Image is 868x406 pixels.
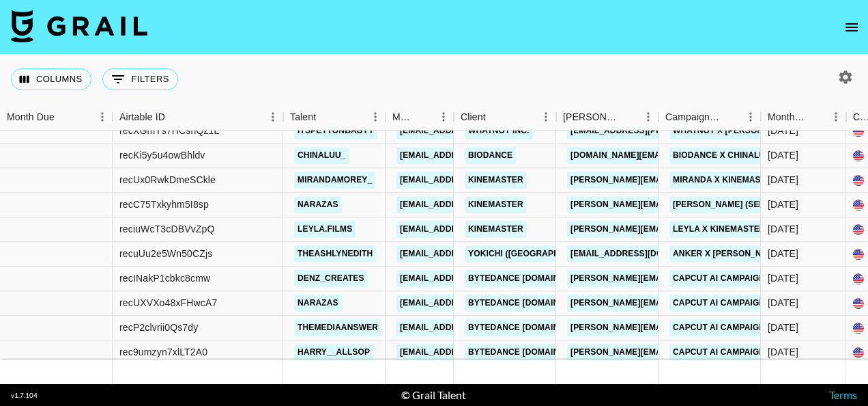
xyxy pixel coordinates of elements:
[669,147,768,164] a: Biodance x Chinalu
[567,122,790,139] a: [EMAIL_ADDRESS][PERSON_NAME][DOMAIN_NAME]
[294,270,368,287] a: denz_creates
[365,107,386,127] button: Menu
[396,319,549,336] a: [EMAIL_ADDRESS][DOMAIN_NAME]
[113,104,283,131] div: Airtable ID
[119,149,205,163] div: recKi5y5u4owBhldv
[11,10,147,42] img: Grail Talent
[768,104,807,131] div: Month Due
[396,172,549,189] a: [EMAIL_ADDRESS][DOMAIN_NAME]
[294,245,376,262] a: theashlynedith
[7,104,55,131] div: Month Due
[556,104,659,131] div: Booker
[768,198,798,212] div: Sep '25
[567,147,788,164] a: [DOMAIN_NAME][EMAIL_ADDRESS][DOMAIN_NAME]
[414,107,433,126] button: Sort
[294,295,342,312] a: narazas
[119,321,198,335] div: recP2clvrii0Qs7dy
[396,196,549,213] a: [EMAIL_ADDRESS][DOMAIN_NAME]
[768,297,798,310] div: Sep '25
[768,321,798,335] div: Sep '25
[826,107,846,127] button: Menu
[465,319,594,336] a: Bytedance [DOMAIN_NAME]
[294,221,356,238] a: leyla.films
[316,107,335,126] button: Sort
[465,147,516,164] a: Biodance
[92,107,113,127] button: Menu
[386,104,454,131] div: Manager
[768,124,798,138] div: Sep '25
[567,172,860,189] a: [PERSON_NAME][EMAIL_ADDRESS][PERSON_NAME][DOMAIN_NAME]
[563,104,619,131] div: [PERSON_NAME]
[768,149,798,163] div: Sep '25
[461,104,486,131] div: Client
[669,172,841,189] a: Miranda x KineMaster (September)
[638,107,659,127] button: Menu
[119,297,217,310] div: recUXVXo48xFHwcA7
[433,107,454,127] button: Menu
[119,247,212,261] div: recuUu2e5Wn50CZjs
[768,223,798,236] div: Sep '25
[294,196,342,213] a: narazas
[465,344,594,361] a: Bytedance [DOMAIN_NAME]
[768,272,798,286] div: Sep '25
[669,319,864,336] a: CapCut AI Campaign ft Themediaanswer
[829,388,857,401] a: Terms
[165,107,184,126] button: Sort
[536,107,556,127] button: Menu
[263,107,283,127] button: Menu
[396,147,549,164] a: [EMAIL_ADDRESS][DOMAIN_NAME]
[486,107,505,126] button: Sort
[11,391,38,400] div: v 1.7.104
[294,172,375,189] a: mirandamorey_
[294,344,373,361] a: harry__allsop
[119,124,219,138] div: recXGmYs7HCsnQz1L
[294,319,381,336] a: themediaanswer
[567,196,860,213] a: [PERSON_NAME][EMAIL_ADDRESS][PERSON_NAME][DOMAIN_NAME]
[669,270,849,287] a: CapCut AI Campaign x [PERSON_NAME]
[290,104,316,131] div: Talent
[119,223,214,236] div: reciuWcT3cDBVvZpQ
[465,245,720,262] a: YOKICHI ([GEOGRAPHIC_DATA]) TECHNOLOGY CO., LIMITED
[465,196,527,213] a: KineMaster
[669,122,798,139] a: Whatnot x [PERSON_NAME]
[396,122,549,139] a: [EMAIL_ADDRESS][DOMAIN_NAME]
[740,107,761,127] button: Menu
[567,221,860,238] a: [PERSON_NAME][EMAIL_ADDRESS][PERSON_NAME][DOMAIN_NAME]
[669,295,854,312] a: CapCut AI Campaign ft [PERSON_NAME]
[465,122,533,139] a: Whatnot Inc.
[669,221,769,238] a: Leyla x KineMaster
[392,104,414,131] div: Manager
[567,295,860,312] a: [PERSON_NAME][EMAIL_ADDRESS][PERSON_NAME][DOMAIN_NAME]
[465,270,594,287] a: Bytedance [DOMAIN_NAME]
[669,196,806,213] a: [PERSON_NAME] (September)
[119,272,210,286] div: recINakP1cbkc8cmw
[119,198,209,212] div: recC75Txkyhm5I8sp
[396,295,549,312] a: [EMAIL_ADDRESS][DOMAIN_NAME]
[465,172,527,189] a: KineMaster
[659,104,761,131] div: Campaign (Type)
[454,104,556,131] div: Client
[567,245,720,262] a: [EMAIL_ADDRESS][DOMAIN_NAME]
[55,107,74,126] button: Sort
[396,221,549,238] a: [EMAIL_ADDRESS][DOMAIN_NAME]
[761,104,846,131] div: Month Due
[396,245,549,262] a: [EMAIL_ADDRESS][DOMAIN_NAME]
[807,107,826,126] button: Sort
[665,104,721,131] div: Campaign (Type)
[669,344,854,361] a: CapCut AI Campaign ft [PERSON_NAME]
[294,147,349,164] a: chinaluu_
[465,295,594,312] a: Bytedance [DOMAIN_NAME]
[283,104,386,131] div: Talent
[401,388,466,402] div: © Grail Talent
[11,68,91,90] button: Select columns
[119,174,216,187] div: recUx0RwkDmeSCkle
[768,346,798,360] div: Sep '25
[567,319,860,336] a: [PERSON_NAME][EMAIL_ADDRESS][PERSON_NAME][DOMAIN_NAME]
[102,68,178,90] button: Show filters
[768,174,798,187] div: Sep '25
[721,107,740,126] button: Sort
[119,346,207,360] div: rec9umzyn7xlLT2A0
[838,14,865,41] button: open drawer
[294,122,377,139] a: itspeytonbabyy
[619,107,638,126] button: Sort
